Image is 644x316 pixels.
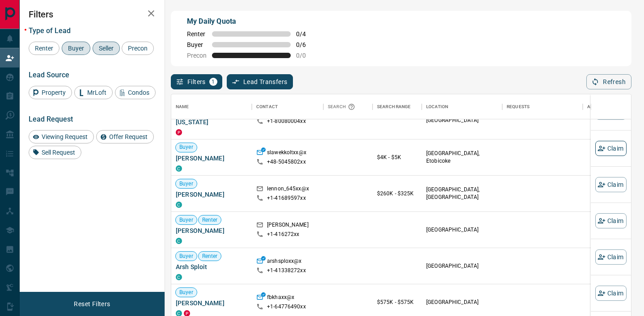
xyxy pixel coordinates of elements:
[176,274,182,280] div: condos.ca
[267,294,294,303] p: fbkhaxx@x
[267,158,306,166] p: +48- 5045802xx
[176,94,189,119] div: Name
[176,190,247,199] span: [PERSON_NAME]
[187,16,316,27] p: My Daily Quota
[296,52,316,59] span: 0 / 0
[227,74,293,89] button: Lead Transfers
[595,249,627,265] button: Claim
[176,154,247,163] span: [PERSON_NAME]
[377,298,417,306] p: $575K - $575K
[176,144,197,152] span: Buyer
[176,180,197,188] span: Buyer
[176,216,197,224] span: Buyer
[29,42,59,55] div: Renter
[595,177,627,192] button: Claim
[267,149,306,158] p: slawekkoltxx@x
[29,9,156,20] h2: Filters
[267,194,306,202] p: +1- 41689597xx
[96,45,117,52] span: Seller
[29,86,72,99] div: Property
[62,42,90,55] div: Buyer
[586,74,631,89] button: Refresh
[377,94,411,119] div: Search Range
[267,267,306,274] p: +1- 41338272xx
[187,30,207,38] span: Renter
[426,299,498,306] p: [GEOGRAPHIC_DATA]
[199,216,221,224] span: Renter
[29,26,71,35] span: Type of Lead
[171,74,222,89] button: Filters1
[267,257,302,267] p: arshsploxx@x
[96,130,154,143] div: Offer Request
[29,115,73,123] span: Lead Request
[176,109,247,126] span: [PERSON_NAME][US_STATE]
[252,94,323,119] div: Contact
[176,165,182,172] div: condos.ca
[32,45,56,52] span: Renter
[296,30,316,38] span: 0 / 4
[106,133,151,140] span: Offer Request
[377,190,417,198] p: $260K - $325K
[122,42,154,55] div: Precon
[38,149,78,156] span: Sell Request
[176,262,247,271] span: Arsh Sploit
[38,133,91,140] span: Viewing Request
[426,226,498,234] p: [GEOGRAPHIC_DATA]
[176,202,182,208] div: condos.ca
[256,94,278,119] div: Contact
[426,262,498,270] p: [GEOGRAPHIC_DATA]
[68,296,116,312] button: Reset Filters
[267,231,299,238] p: +1- 416272xx
[210,79,216,85] span: 1
[187,52,207,59] span: Precon
[187,41,207,48] span: Buyer
[422,94,502,119] div: Location
[93,42,120,55] div: Seller
[176,238,182,244] div: condos.ca
[176,129,182,135] div: property.ca
[296,41,316,48] span: 0 / 6
[595,105,627,120] button: Claim
[199,253,221,260] span: Renter
[426,94,448,119] div: Location
[267,118,306,125] p: +1- 80080004xx
[29,71,69,79] span: Lead Source
[267,303,306,311] p: +1- 64776490xx
[267,185,309,194] p: lennon_645xx@x
[176,253,197,260] span: Buyer
[595,286,627,301] button: Claim
[595,141,627,156] button: Claim
[373,94,422,119] div: Search Range
[507,94,530,119] div: Requests
[502,94,583,119] div: Requests
[595,213,627,228] button: Claim
[74,86,113,99] div: MrLoft
[115,86,156,99] div: Condos
[29,146,81,159] div: Sell Request
[267,221,309,231] p: [PERSON_NAME]
[29,130,94,143] div: Viewing Request
[65,45,87,52] span: Buyer
[176,226,247,235] span: [PERSON_NAME]
[84,89,110,96] span: MrLoft
[377,153,417,161] p: $4K - $5K
[125,45,151,52] span: Precon
[38,89,69,96] span: Property
[171,94,252,119] div: Name
[426,186,498,201] p: [GEOGRAPHIC_DATA], [GEOGRAPHIC_DATA]
[328,94,357,119] div: Search
[176,289,197,296] span: Buyer
[176,299,247,308] span: [PERSON_NAME]
[426,150,498,165] p: [GEOGRAPHIC_DATA], Etobicoke
[125,89,153,96] span: Condos
[426,109,498,124] p: [GEOGRAPHIC_DATA], [GEOGRAPHIC_DATA]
